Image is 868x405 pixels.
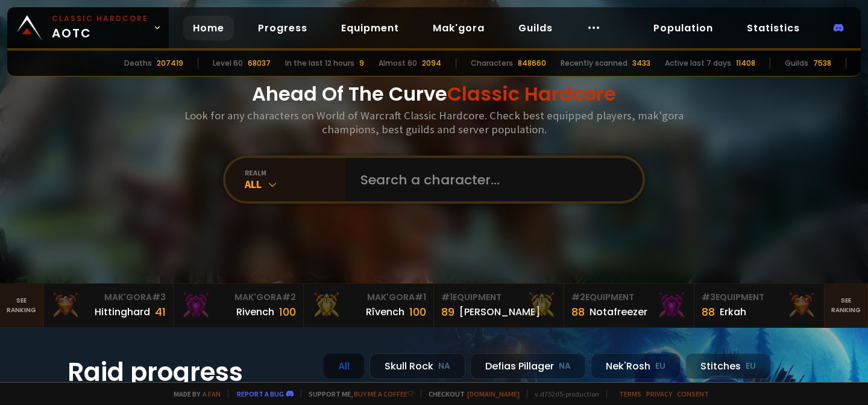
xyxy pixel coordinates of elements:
span: AOTC [52,13,148,42]
div: Rîvench [366,304,404,319]
div: Equipment [441,291,556,304]
h1: Raid progress [68,353,309,391]
div: Erkah [720,304,746,319]
a: Equipment [332,16,409,40]
div: [PERSON_NAME] [459,304,540,319]
a: Terms [619,389,641,398]
div: Almost 60 [379,58,417,69]
small: NA [559,360,571,372]
a: Buy me a coffee [354,389,414,398]
span: # 2 [571,291,585,303]
div: Hittinghard [95,304,150,319]
a: Seeranking [825,284,868,327]
div: 848660 [518,58,546,69]
span: Made by [166,389,221,398]
small: EU [655,360,665,372]
span: # 3 [702,291,715,303]
h1: Ahead Of The Curve [252,80,616,108]
div: All [245,177,346,191]
a: #2Equipment88Notafreezer [564,284,694,327]
span: v. d752d5 - production [527,389,599,398]
small: Classic Hardcore [52,13,148,24]
div: realm [245,168,346,177]
div: Skull Rock [370,353,465,379]
span: # 2 [282,291,296,303]
a: Classic HardcoreAOTC [7,7,169,48]
a: Privacy [646,389,672,398]
div: Notafreezer [590,304,647,319]
div: 207419 [157,58,183,69]
a: Progress [248,16,317,40]
div: Mak'Gora [51,291,166,304]
span: # 3 [152,291,166,303]
div: 89 [441,304,454,320]
a: Statistics [737,16,810,40]
div: Defias Pillager [470,353,586,379]
div: Mak'Gora [181,291,296,304]
a: Mak'Gora#2Rivench100 [174,284,304,327]
a: Home [183,16,234,40]
div: Equipment [571,291,687,304]
a: Mak'gora [423,16,494,40]
a: Consent [677,389,709,398]
small: NA [438,360,450,372]
div: In the last 12 hours [285,58,354,69]
a: a fan [203,389,221,398]
div: Equipment [702,291,817,304]
div: Stitches [685,353,771,379]
span: # 1 [441,291,453,303]
input: Search a character... [353,158,628,201]
div: 100 [279,304,296,320]
span: Classic Hardcore [447,80,616,107]
div: Rivench [236,304,274,319]
div: 11408 [736,58,755,69]
div: 68037 [248,58,271,69]
span: # 1 [415,291,426,303]
div: Recently scanned [561,58,627,69]
div: 7538 [813,58,831,69]
div: Mak'Gora [311,291,426,304]
div: Nek'Rosh [591,353,681,379]
a: Guilds [509,16,562,40]
div: Level 60 [213,58,243,69]
h3: Look for any characters on World of Warcraft Classic Hardcore. Check best equipped players, mak'g... [180,108,688,136]
span: Checkout [421,389,520,398]
a: #1Equipment89[PERSON_NAME] [434,284,564,327]
a: [DOMAIN_NAME] [467,389,520,398]
div: Active last 7 days [665,58,731,69]
span: Support me, [301,389,414,398]
div: 3433 [632,58,650,69]
div: 2094 [422,58,441,69]
small: EU [746,360,756,372]
div: All [323,353,365,379]
div: 88 [571,304,585,320]
a: Mak'Gora#3Hittinghard41 [43,284,174,327]
div: 41 [155,304,166,320]
div: 100 [409,304,426,320]
a: Report a bug [237,389,284,398]
div: Characters [471,58,513,69]
a: Mak'Gora#1Rîvench100 [304,284,434,327]
div: 88 [702,304,715,320]
div: Guilds [785,58,808,69]
a: Population [644,16,723,40]
a: #3Equipment88Erkah [694,284,825,327]
div: 9 [359,58,364,69]
div: Deaths [124,58,152,69]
